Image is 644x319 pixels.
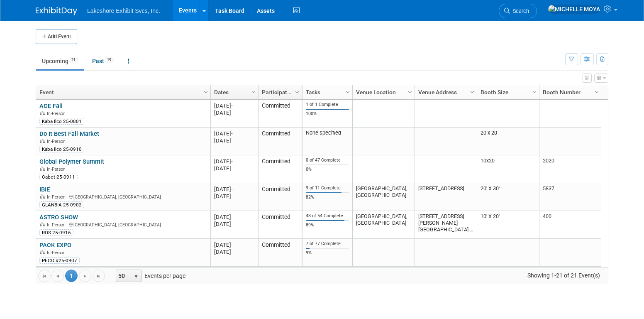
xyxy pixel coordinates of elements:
[344,85,353,98] a: Column Settings
[214,213,254,221] div: [DATE]
[593,85,602,98] a: Column Settings
[40,250,45,254] img: In-Person Event
[39,213,78,221] a: ASTRO SHOW
[477,211,539,239] td: 10' X 20'
[306,167,349,172] div: 0%
[468,85,477,98] a: Column Settings
[214,158,254,165] div: [DATE]
[51,270,64,282] a: Go to the previous page
[214,102,254,109] div: [DATE]
[231,130,233,137] span: -
[258,267,302,294] td: Considering
[258,211,302,239] td: Committed
[477,155,539,183] td: 10x20
[520,270,608,281] span: Showing 1-21 of 21 Event(s)
[39,201,84,208] div: GLANBIA 25-0902
[352,267,415,294] td: [GEOGRAPHIC_DATA], [GEOGRAPHIC_DATA]
[258,155,302,183] td: Committed
[39,241,71,249] a: PACK EXPO
[306,241,349,247] div: 7 of 77 Complete
[214,221,254,228] div: [DATE]
[415,183,477,211] td: [STREET_ADDRESS]
[40,111,45,115] img: In-Person Event
[47,222,68,228] span: In-Person
[231,214,233,220] span: -
[116,270,130,282] span: 50
[231,103,233,109] span: -
[258,100,302,128] td: Committed
[306,111,349,117] div: 100%
[40,194,45,199] img: In-Person Event
[40,222,45,226] img: In-Person Event
[306,194,349,200] div: 82%
[306,130,349,136] div: None specified
[539,267,601,294] td: 5011
[231,158,233,164] span: -
[214,248,254,255] div: [DATE]
[47,111,68,116] span: In-Person
[262,85,296,99] a: Participation
[352,183,415,211] td: [GEOGRAPHIC_DATA], [GEOGRAPHIC_DATA]
[82,273,88,280] span: Go to the next page
[36,7,77,15] img: ExhibitDay
[469,89,476,96] span: Column Settings
[79,270,91,282] a: Go to the next page
[306,222,349,228] div: 89%
[202,85,211,98] a: Column Settings
[93,270,105,282] a: Go to the last page
[477,128,539,155] td: 20 x 20
[41,273,48,280] span: Go to the first page
[39,193,207,200] div: [GEOGRAPHIC_DATA], [GEOGRAPHIC_DATA]
[356,85,409,99] a: Venue Location
[477,267,539,294] td: 20'X30'
[407,89,413,96] span: Column Settings
[214,165,254,172] div: [DATE]
[306,213,349,219] div: 48 of 54 Complete
[69,57,78,63] span: 21
[86,53,120,69] a: Past19
[87,7,160,14] span: Lakeshore Exhibit Svcs, Inc.
[39,186,50,193] a: IBIE
[40,167,45,171] img: In-Person Event
[38,270,51,282] a: Go to the first page
[47,167,68,172] span: In-Person
[293,85,302,98] a: Column Settings
[39,229,73,236] div: ROS 25-0916
[249,85,259,98] a: Column Settings
[415,211,477,239] td: [STREET_ADDRESS][PERSON_NAME] [GEOGRAPHIC_DATA]-3118
[344,89,351,96] span: Column Settings
[39,118,84,125] div: Kaba Ilco 25-0801
[258,128,302,155] td: Committed
[214,130,254,137] div: [DATE]
[231,186,233,192] span: -
[531,89,538,96] span: Column Settings
[510,8,529,14] span: Search
[39,102,63,110] a: ACE Fall
[306,185,349,191] div: 9 of 11 Complete
[258,183,302,211] td: Committed
[39,221,207,228] div: [GEOGRAPHIC_DATA], [GEOGRAPHIC_DATA]
[539,155,601,183] td: 2020
[47,139,68,144] span: In-Person
[306,85,347,99] a: Tasks
[406,85,415,98] a: Column Settings
[530,85,539,98] a: Column Settings
[105,57,114,63] span: 19
[539,211,601,239] td: 400
[481,85,534,99] a: Booth Size
[39,158,104,165] a: Global Polymer Summit
[133,273,139,280] span: select
[214,85,253,99] a: Dates
[39,130,99,137] a: Do It Best Fall Market
[306,157,349,163] div: 0 of 47 Complete
[352,211,415,239] td: [GEOGRAPHIC_DATA], [GEOGRAPHIC_DATA]
[40,139,45,143] img: In-Person Event
[231,242,233,248] span: -
[418,85,471,99] a: Venue Address
[306,102,349,108] div: 1 of 1 Complete
[415,267,477,294] td: [STREET_ADDRESS][US_STATE]
[202,89,209,96] span: Column Settings
[593,89,600,96] span: Column Settings
[214,193,254,200] div: [DATE]
[294,89,300,96] span: Column Settings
